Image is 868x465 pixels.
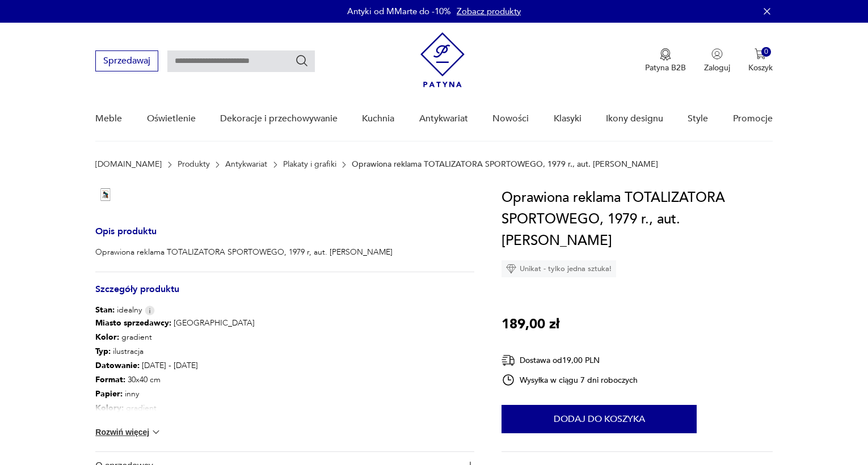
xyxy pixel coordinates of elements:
[492,97,529,141] a: Nowości
[95,401,256,415] p: gradient
[645,48,686,73] a: Ikona medaluPatyna B2B
[502,353,638,367] div: Dostawa od 19,00 PLN
[502,405,697,433] button: Dodaj do koszyka
[95,187,116,204] img: Zdjęcie produktu Oprawiona reklama TOTALIZATORA SPORTOWEGO, 1979 r., aut. Hubert Hilscher
[95,228,474,247] h3: Opis produktu
[95,346,111,357] b: Typ :
[502,373,638,387] div: Wysyłka w ciągu 7 dni roboczych
[761,47,771,57] div: 0
[704,48,730,73] button: Zaloguj
[283,160,336,169] a: Plakaty i grafiki
[295,54,309,67] button: Szukaj
[95,360,140,371] b: Datowanie :
[95,388,123,399] b: Papier :
[606,97,663,141] a: Ikony designu
[457,6,521,17] a: Zobacz produkty
[95,344,256,358] p: ilustracja
[220,97,338,141] a: Dekoracje i przechowywanie
[95,426,161,438] button: Rozwiń więcej
[145,306,155,315] img: Info icon
[95,286,474,305] h3: Szczegóły produktu
[748,48,773,73] button: 0Koszyk
[362,97,394,141] a: Kuchnia
[147,97,196,141] a: Oświetlenie
[645,62,686,73] p: Patyna B2B
[420,32,465,87] img: Patyna - sklep z meblami i dekoracjami vintage
[95,332,119,343] b: Kolor:
[755,48,766,60] img: Ikona koszyka
[95,58,158,66] a: Sprzedawaj
[95,358,256,373] p: [DATE] - [DATE]
[660,48,671,61] img: Ikona medalu
[748,62,773,73] p: Koszyk
[95,305,115,315] b: Stan:
[95,97,122,141] a: Meble
[554,97,582,141] a: Klasyki
[150,426,162,438] img: chevron down
[95,247,393,258] p: Oprawiona reklama TOTALIZATORA SPORTOWEGO, 1979 r, aut. [PERSON_NAME]
[95,316,256,330] p: [GEOGRAPHIC_DATA]
[95,403,124,413] b: Kolory :
[225,160,267,169] a: Antykwariat
[733,97,773,141] a: Promocje
[95,387,256,401] p: inny
[419,97,468,141] a: Antykwariat
[95,318,171,328] b: Miasto sprzedawcy :
[95,50,158,71] button: Sprzedawaj
[645,48,686,73] button: Patyna B2B
[95,330,256,344] p: gradient
[95,305,142,316] span: idealny
[95,374,125,385] b: Format :
[502,353,515,367] img: Ikona dostawy
[347,6,451,17] p: Antyki od MMarte do -10%
[95,160,162,169] a: [DOMAIN_NAME]
[506,264,516,274] img: Ikona diamentu
[502,187,772,252] h1: Oprawiona reklama TOTALIZATORA SPORTOWEGO, 1979 r., aut. [PERSON_NAME]
[352,160,658,169] p: Oprawiona reklama TOTALIZATORA SPORTOWEGO, 1979 r., aut. [PERSON_NAME]
[704,62,730,73] p: Zaloguj
[688,97,708,141] a: Style
[502,260,616,277] div: Unikat - tylko jedna sztuka!
[502,314,559,335] p: 189,00 zł
[711,48,723,60] img: Ikonka użytkownika
[95,373,256,387] p: 30x40 cm
[178,160,210,169] a: Produkty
